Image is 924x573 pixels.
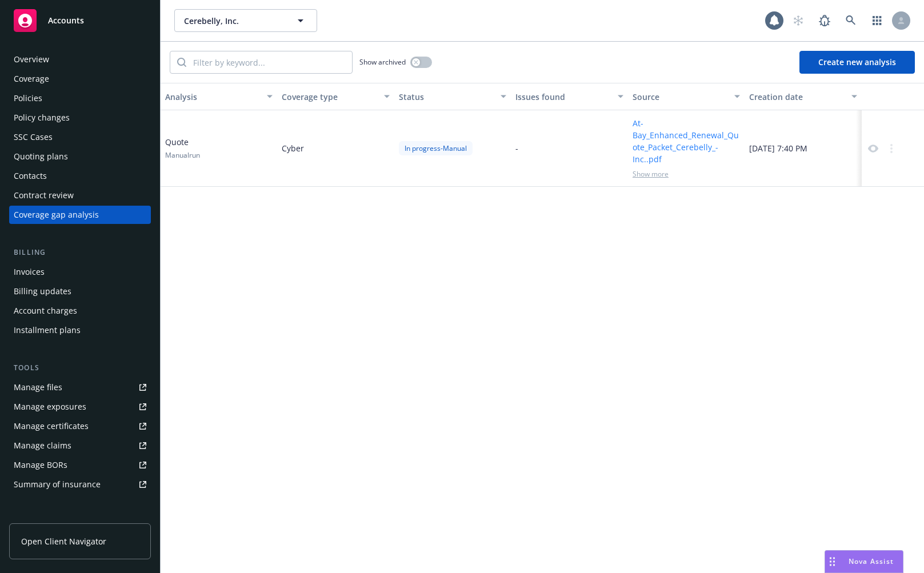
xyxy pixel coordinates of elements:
[394,83,511,110] button: Status
[14,436,71,455] div: Manage claims
[14,206,99,224] div: Coverage gap analysis
[9,378,151,396] a: Manage files
[184,15,283,27] span: Cerebelly, Inc.
[399,141,473,155] div: In progress - Manual
[9,167,151,185] a: Contacts
[9,263,151,281] a: Invoices
[9,186,151,205] a: Contract review
[633,91,727,103] div: Source
[9,5,151,37] a: Accounts
[745,110,861,187] div: [DATE] 7:40 PM
[9,50,151,69] a: Overview
[745,83,861,110] button: Creation date
[839,9,862,32] a: Search
[799,51,915,74] button: Create new analysis
[186,51,352,73] input: Filter by keyword...
[813,9,836,32] a: Report a Bug
[14,147,68,166] div: Quoting plans
[9,436,151,455] a: Manage claims
[9,128,151,146] a: SSC Cases
[633,117,740,165] button: At-Bay_Enhanced_Renewal_Quote_Packet_Cerebelly_-Inc..pdf
[14,70,49,88] div: Coverage
[14,321,81,339] div: Installment plans
[14,282,71,300] div: Billing updates
[511,83,627,110] button: Issues found
[14,128,53,146] div: SSC Cases
[9,321,151,339] a: Installment plans
[14,186,74,205] div: Contract review
[9,362,151,374] div: Tools
[749,91,844,103] div: Creation date
[9,398,151,416] a: Manage exposures
[849,556,894,566] span: Nova Assist
[9,282,151,300] a: Billing updates
[9,147,151,166] a: Quoting plans
[48,16,84,25] span: Accounts
[14,398,86,416] div: Manage exposures
[277,83,394,110] button: Coverage type
[14,456,67,474] div: Manage BORs
[161,83,277,110] button: Analysis
[165,150,200,160] span: Manual run
[825,550,903,573] button: Nova Assist
[633,169,669,179] span: Show more
[399,91,494,103] div: Status
[515,91,610,103] div: Issues found
[359,57,406,67] span: Show archived
[14,109,70,127] div: Policy changes
[866,9,889,32] a: Switch app
[21,535,106,547] span: Open Client Navigator
[14,302,77,320] div: Account charges
[9,109,151,127] a: Policy changes
[825,551,839,572] div: Drag to move
[14,89,42,107] div: Policies
[165,136,200,160] div: Quote
[14,378,62,396] div: Manage files
[9,206,151,224] a: Coverage gap analysis
[14,50,49,69] div: Overview
[177,58,186,67] svg: Search
[9,70,151,88] a: Coverage
[787,9,810,32] a: Start snowing
[14,475,101,494] div: Summary of insurance
[628,83,745,110] button: Source
[174,9,317,32] button: Cerebelly, Inc.
[14,417,89,435] div: Manage certificates
[515,142,518,154] div: -
[9,302,151,320] a: Account charges
[9,247,151,258] div: Billing
[14,263,45,281] div: Invoices
[277,110,394,187] div: Cyber
[9,475,151,494] a: Summary of insurance
[9,417,151,435] a: Manage certificates
[282,91,377,103] div: Coverage type
[9,89,151,107] a: Policies
[165,91,260,103] div: Analysis
[14,167,47,185] div: Contacts
[9,456,151,474] a: Manage BORs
